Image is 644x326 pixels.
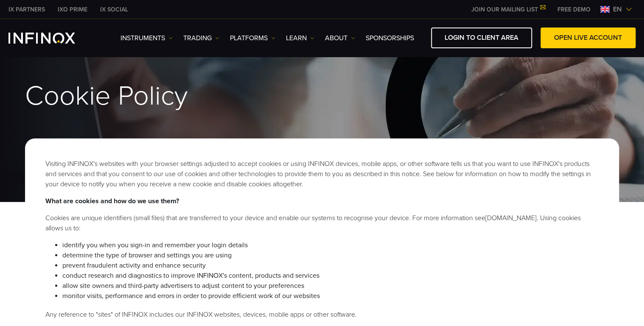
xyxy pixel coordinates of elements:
a: INFINOX [2,5,51,14]
a: Learn [286,33,314,43]
p: What are cookies and how do we use them? [45,196,599,206]
a: [DOMAIN_NAME] [485,214,537,222]
li: conduct research and diagnostics to improve INFINOX's content, products and services [62,271,599,281]
a: ABOUT [325,33,355,43]
a: INFINOX [94,5,134,14]
li: allow site owners and third-party advertisers to adjust content to your preferences [62,281,599,291]
a: SPONSORSHIPS [366,33,414,43]
a: INFINOX Logo [8,33,95,44]
a: Instruments [120,33,173,43]
li: Any reference to "sites" of INFINOX includes our INFINOX websites, devices, mobile apps or other ... [45,309,599,320]
a: INFINOX [51,5,94,14]
a: TRADING [183,33,219,43]
a: PLATFORMS [230,33,275,43]
a: INFINOX MENU [551,5,597,14]
p: Visiting INFINOX's websites with your browser settings adjusted to accept cookies or using INFINO... [45,159,599,189]
h1: Cookie Policy [25,82,619,111]
li: Cookies are unique identifiers (small files) that are transferred to your device and enable our s... [45,213,599,233]
a: OPEN LIVE ACCOUNT [540,28,636,48]
a: JOIN OUR MAILING LIST [465,6,551,13]
li: monitor visits, performance and errors in order to provide efficient work of our websites [62,291,599,301]
li: prevent fraudulent activity and enhance security [62,260,599,271]
a: LOGIN TO CLIENT AREA [431,28,532,48]
li: determine the type of browser and settings you are using [62,250,599,260]
li: identify you when you sign-in and remember your login details [62,240,599,250]
span: en [610,4,625,14]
